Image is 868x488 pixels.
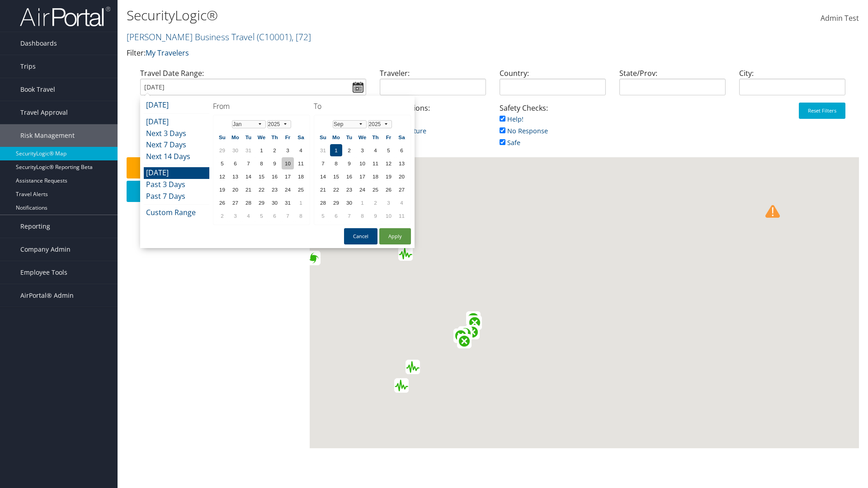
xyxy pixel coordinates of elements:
td: 13 [229,170,241,183]
td: 18 [295,170,307,183]
td: 3 [282,144,294,156]
td: 28 [317,197,329,209]
th: We [255,131,268,143]
div: Green earthquake alert (Magnitude 4.8M, Depth:166.608km) in Argentina 01/09/2025 07:38 UTC, 10 th... [406,360,420,374]
td: 23 [343,183,355,196]
div: Country: [493,68,613,103]
a: Safe [500,138,520,147]
td: 22 [330,183,342,196]
h1: SecurityLogic® [127,6,615,25]
td: 29 [216,144,228,156]
td: 10 [382,210,395,222]
a: No Response [500,127,548,135]
a: Admin Test [821,5,859,33]
th: Th [269,131,281,143]
td: 24 [356,183,368,196]
th: Th [369,131,382,143]
span: Reporting [20,215,50,238]
div: Green forest fire alert in Brazil [467,315,482,330]
td: 8 [255,157,268,169]
td: 4 [295,144,307,156]
td: 8 [295,210,307,222]
span: Book Travel [20,78,55,101]
td: 29 [255,197,268,209]
button: Cancel [344,228,377,244]
td: 4 [242,210,255,222]
td: 5 [216,157,228,169]
span: AirPortal® Admin [20,284,74,307]
td: 24 [282,183,294,196]
h4: To [314,101,411,111]
button: Download Report [127,181,305,202]
th: Tu [343,131,355,143]
div: Green earthquake alert (Magnitude 4.6M, Depth:81.2km) in Dominican Republic 01/09/2025 09:27 UTC,... [398,246,413,261]
td: 8 [330,157,342,169]
li: Past 7 Days [144,191,209,202]
div: Green earthquake alert (Magnitude 4.6M, Depth:61.209km) in Chile 01/09/2025 13:48 UTC, 810 thousa... [394,378,409,393]
td: 31 [242,144,255,156]
td: 12 [382,157,395,169]
td: 1 [255,144,268,156]
div: Air/Hotel/Rail: [133,103,253,137]
td: 5 [255,210,268,222]
button: Safety Check [127,157,305,178]
td: 22 [255,183,268,196]
div: Green forest fire alert in Brazil [458,326,472,341]
div: Travel Date Range: [133,68,373,103]
span: Dashboards [20,32,57,55]
td: 7 [317,157,329,169]
button: Reset Filters [799,103,845,119]
td: 9 [369,210,382,222]
td: 17 [282,170,294,183]
li: [DATE] [144,99,209,111]
td: 21 [242,183,255,196]
th: Su [216,131,228,143]
div: Green forest fire alert in Brazil [466,311,481,326]
td: 2 [343,144,355,156]
td: 19 [216,183,228,196]
td: 26 [216,197,228,209]
td: 20 [396,170,408,183]
td: 14 [242,170,255,183]
td: 5 [382,144,395,156]
td: 31 [317,144,329,156]
li: [DATE] [144,167,209,179]
td: 16 [343,170,355,183]
li: Past 3 Days [144,179,209,191]
td: 3 [382,197,395,209]
td: 16 [269,170,281,183]
td: 27 [396,183,408,196]
a: [PERSON_NAME] Business Travel [127,31,311,43]
td: 3 [356,144,368,156]
li: Next 14 Days [144,151,209,163]
td: 6 [330,210,342,222]
td: 14 [317,170,329,183]
th: Fr [382,131,395,143]
td: 18 [369,170,382,183]
th: Sa [396,131,408,143]
td: 3 [229,210,241,222]
td: 11 [295,157,307,169]
span: , [ 72 ] [292,31,311,43]
img: airportal-logo.png [20,6,110,27]
th: Mo [330,131,342,143]
h4: From [213,101,310,111]
li: [DATE] [144,116,209,128]
td: 25 [295,183,307,196]
td: 6 [396,144,408,156]
li: Next 3 Days [144,128,209,140]
td: 11 [396,210,408,222]
span: Employee Tools [20,261,67,284]
td: 1 [330,144,342,156]
th: We [356,131,368,143]
span: Admin Test [821,13,859,23]
td: 23 [269,183,281,196]
td: 9 [343,157,355,169]
div: Green forest fire alert in Brazil [465,325,480,339]
a: My Travelers [146,48,189,58]
td: 30 [229,144,241,156]
td: 30 [269,197,281,209]
td: 1 [356,197,368,209]
th: Tu [242,131,255,143]
td: 12 [216,170,228,183]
